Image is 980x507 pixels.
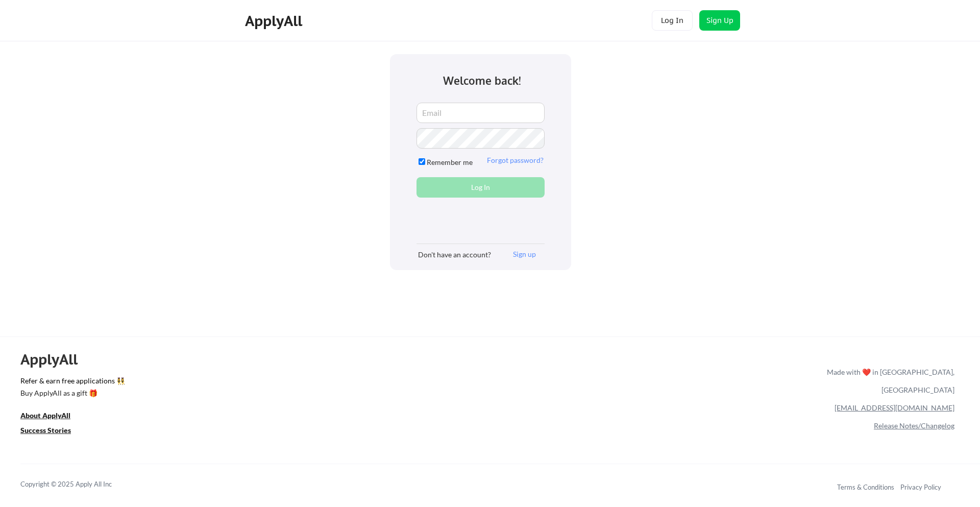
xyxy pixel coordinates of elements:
[823,363,954,399] div: Made with ❤️ in [GEOGRAPHIC_DATA], [GEOGRAPHIC_DATA]
[900,483,941,491] a: Privacy Policy
[485,156,545,165] button: Forgot password?
[20,388,122,401] a: Buy ApplyAll as a gift 🎁
[835,403,954,412] a: [EMAIL_ADDRESS][DOMAIN_NAME]
[874,421,954,430] a: Release Notes/Changelog
[837,483,894,491] a: Terms & Conditions
[20,426,71,434] u: Success Stories
[20,411,70,420] u: About ApplyAll
[245,12,305,30] div: ApplyAll
[20,425,85,438] a: Success Stories
[20,351,89,368] div: ApplyAll
[652,10,693,31] button: Log In
[427,158,473,166] label: Remember me
[416,103,545,123] input: Email
[20,377,614,388] a: Refer & earn free applications 👯‍♀️
[20,479,138,490] div: Copyright © 2025 Apply All Inc
[699,10,740,31] button: Sign Up
[418,250,499,260] div: Don't have an account?
[20,390,122,397] div: Buy ApplyAll as a gift 🎁
[20,411,85,423] a: About ApplyAll
[505,250,544,259] button: Sign up
[423,73,541,89] div: Welcome back!
[416,177,545,198] button: Log In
